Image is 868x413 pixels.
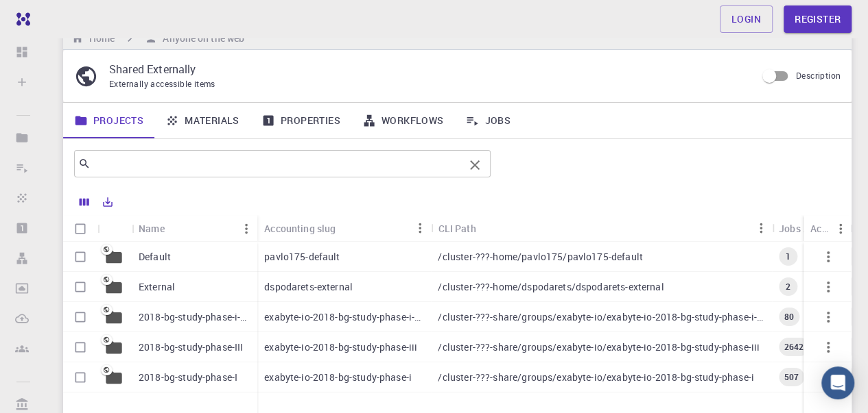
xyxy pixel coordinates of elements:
div: CLI Path [431,215,771,242]
span: Description [796,70,841,81]
a: Projects [63,103,154,138]
div: Actions [804,215,852,242]
p: Default [139,250,171,264]
div: Jobs Total [779,215,811,242]
button: Clear [464,154,486,176]
span: Externally accessible items [109,78,215,89]
div: Accounting slug [264,215,336,242]
span: 2 [780,281,796,292]
div: Actions [810,215,830,242]
span: 80 [779,311,799,323]
a: Properties [250,103,351,138]
button: Export [96,191,119,213]
button: Menu [750,217,772,239]
p: /cluster-???-share/groups/exabyte-io/exabyte-io-2018-bg-study-phase-i [438,371,753,384]
p: /cluster-???-home/dspodarets/dspodarets-external [438,280,664,294]
p: exabyte-io-2018-bg-study-phase-i-ph [264,310,424,324]
div: Accounting slug [257,215,431,242]
p: dspodarets-external [264,280,353,294]
div: Name [132,215,257,242]
p: pavlo175-default [264,250,340,264]
span: 2642 [779,341,810,353]
a: Jobs [454,103,521,138]
button: Menu [235,218,257,240]
p: exabyte-io-2018-bg-study-phase-iii [264,340,417,354]
button: Menu [409,217,431,239]
span: 507 [779,371,804,383]
a: Register [784,5,852,33]
div: Open Intercom Messenger [821,366,854,399]
a: Materials [154,103,250,138]
p: Shared Externally [109,61,745,77]
div: Name [139,215,165,242]
a: Workflows [351,103,455,138]
div: Icon [97,215,132,242]
p: 2018-bg-study-phase-I [139,371,237,384]
p: /cluster-???-home/pavlo175/pavlo175-default [438,250,642,264]
p: /cluster-???-share/groups/exabyte-io/exabyte-io-2018-bg-study-phase-iii [438,340,760,354]
p: exabyte-io-2018-bg-study-phase-i [264,371,412,384]
p: 2018-bg-study-phase-i-ph [139,310,250,324]
button: Menu [830,218,852,240]
p: 2018-bg-study-phase-III [139,340,243,354]
a: Login [720,5,773,33]
button: Sort [336,217,357,239]
div: CLI Path [438,215,476,242]
p: External [139,280,175,294]
img: logo [11,12,30,26]
button: Sort [165,218,187,240]
p: /cluster-???-share/groups/exabyte-io/exabyte-io-2018-bg-study-phase-i-ph [438,310,764,324]
button: Columns [73,191,96,213]
div: Jobs Total [772,215,833,242]
span: 1 [780,251,796,262]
